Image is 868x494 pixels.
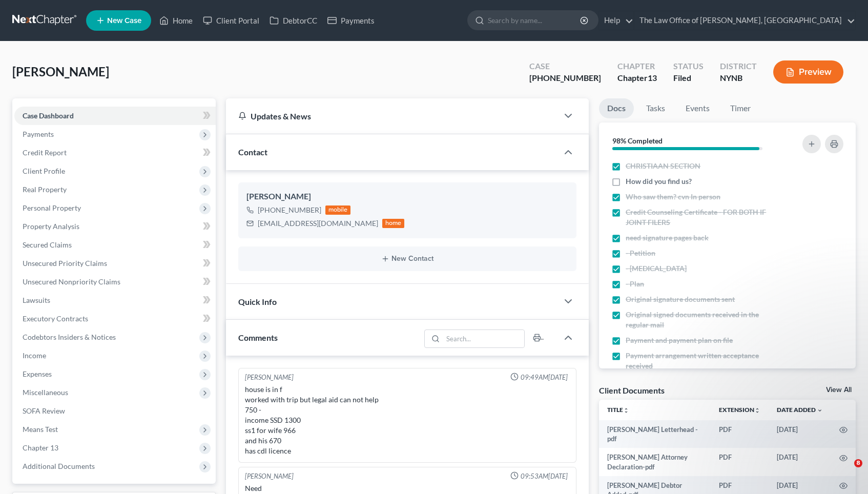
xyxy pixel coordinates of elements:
span: Client Profile [23,167,65,175]
div: [EMAIL_ADDRESS][DOMAIN_NAME] [258,218,378,229]
span: Original signed documents received in the regular mail [626,310,782,330]
span: 8 [854,459,862,467]
span: Lawsuits [23,296,50,304]
a: Help [599,11,633,30]
span: Personal Property [23,203,81,212]
span: Miscellaneous [23,388,68,397]
a: Home [154,11,198,30]
a: Docs [599,98,634,118]
div: mobile [325,205,351,215]
td: [PERSON_NAME] Attorney Declaration-pdf [599,448,711,476]
div: home [382,219,405,228]
span: Payment arrangement written acceptance received [626,351,782,371]
div: house is in f worked with trip but legal aid can not help 750 - income SSD 1300 ss1 for wife 966 ... [245,384,570,456]
span: Quick Info [238,297,277,306]
div: [PERSON_NAME] [246,191,569,203]
div: [PERSON_NAME] [245,373,294,382]
div: Status [673,60,704,72]
a: DebtorCC [264,11,322,30]
input: Search... [443,330,525,347]
span: Who saw them? cvn In person [626,192,720,202]
a: Credit Report [14,143,216,162]
a: Payments [322,11,380,30]
span: 09:53AM[DATE] [521,471,568,481]
span: CHRISTIAAN SECTION [626,161,700,171]
a: Lawsuits [14,291,216,310]
a: Tasks [638,98,673,118]
span: Income [23,351,46,360]
input: Search by name... [488,11,582,30]
a: Secured Claims [14,236,216,254]
a: Unsecured Priority Claims [14,254,216,273]
a: Property Analysis [14,217,216,236]
span: - [MEDICAL_DATA] [626,263,687,274]
span: Original signature documents sent [626,294,735,304]
a: Titleunfold_more [607,406,629,414]
span: Secured Claims [23,240,72,249]
span: - Petition [626,248,655,258]
div: Chapter [617,72,657,84]
span: Payment and payment plan on file [626,335,733,345]
span: How did you find us? [626,176,692,187]
a: Timer [722,98,759,118]
span: 09:49AM[DATE] [521,373,568,382]
div: NYNB [720,72,757,84]
span: - Plan [626,279,644,289]
span: Credit Report [23,148,67,157]
span: Comments [238,333,278,342]
span: Means Test [23,425,58,434]
a: Executory Contracts [14,310,216,328]
a: Case Dashboard [14,107,216,125]
span: Codebtors Insiders & Notices [23,333,116,341]
span: Expenses [23,369,52,378]
span: Unsecured Priority Claims [23,259,107,267]
button: New Contact [246,255,569,263]
a: Events [677,98,718,118]
a: View All [826,386,852,394]
span: Case Dashboard [23,111,74,120]
span: Additional Documents [23,462,95,470]
i: unfold_more [623,407,629,414]
span: Real Property [23,185,67,194]
div: Case [529,60,601,72]
div: [PHONE_NUMBER] [529,72,601,84]
span: Executory Contracts [23,314,88,323]
div: Updates & News [238,111,546,121]
span: need signature pages back [626,233,709,243]
div: Chapter [617,60,657,72]
span: Chapter 13 [23,443,58,452]
strong: 98% Completed [612,136,663,145]
span: SOFA Review [23,406,65,415]
a: Unsecured Nonpriority Claims [14,273,216,291]
div: [PHONE_NUMBER] [258,205,321,215]
td: [PERSON_NAME] Letterhead -pdf [599,420,711,448]
span: Credit Counseling Certificate - FOR BOTH IF JOINT FILERS [626,207,782,228]
a: Client Portal [198,11,264,30]
a: SOFA Review [14,402,216,420]
div: District [720,60,757,72]
span: 13 [648,73,657,83]
div: Filed [673,72,704,84]
iframe: Intercom live chat [833,459,858,484]
div: Client Documents [599,385,665,396]
span: Unsecured Nonpriority Claims [23,277,120,286]
div: [PERSON_NAME] [245,471,294,481]
span: [PERSON_NAME] [12,64,109,79]
button: Preview [773,60,843,84]
span: Contact [238,147,267,157]
span: Payments [23,130,54,138]
a: The Law Office of [PERSON_NAME], [GEOGRAPHIC_DATA] [634,11,855,30]
span: New Case [107,17,141,25]
span: Property Analysis [23,222,79,231]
